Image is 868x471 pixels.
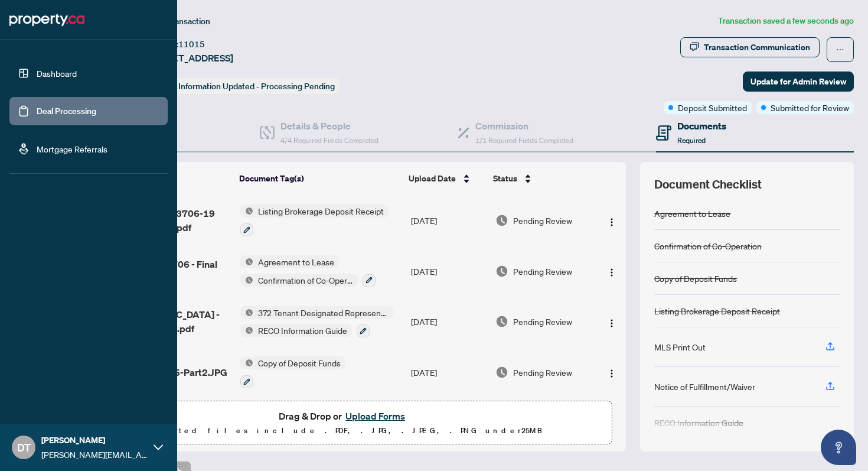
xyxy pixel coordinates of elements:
[677,136,706,145] span: Required
[41,434,148,447] span: [PERSON_NAME]
[513,265,572,278] span: Pending Review
[654,176,762,193] span: Document Checklist
[602,312,621,331] button: Logo
[654,239,762,252] div: Confirmation of Co-Operation
[253,356,345,369] span: Copy of Deposit Funds
[836,46,844,54] span: ellipsis
[253,255,339,268] span: Agreement to Lease
[602,211,621,230] button: Logo
[240,356,345,388] button: Status IconCopy of Deposit Funds
[406,195,491,246] td: [DATE]
[602,363,621,382] button: Logo
[607,319,616,328] img: Logo
[513,214,572,227] span: Pending Review
[513,366,572,379] span: Pending Review
[253,306,393,319] span: 372 Tenant Designated Representation Agreement with Company Schedule A
[240,274,253,287] img: Status Icon
[718,14,854,28] article: Transaction saved a few seconds ago
[280,119,378,133] h4: Details & People
[234,162,404,195] th: Document Tag(s)
[475,136,573,145] span: 1/1 Required Fields Completed
[146,51,233,65] span: [STREET_ADDRESS]
[9,11,84,30] img: logo
[240,356,253,369] img: Status Icon
[253,274,358,287] span: Confirmation of Co-Operation
[513,315,572,328] span: Pending Review
[654,272,737,285] div: Copy of Deposit Funds
[821,430,856,465] button: Open asap
[654,340,706,353] div: MLS Print Out
[279,408,409,424] span: Drag & Drop or
[37,68,77,79] a: Dashboard
[654,207,730,220] div: Agreement to Lease
[240,255,253,268] img: Status Icon
[178,81,335,92] span: Information Updated - Processing Pending
[146,78,340,94] div: Status:
[280,136,378,145] span: 4/4 Required Fields Completed
[83,424,604,438] p: Supported files include .PDF, .JPG, .JPEG, .PNG under 25 MB
[342,408,409,424] button: Upload Forms
[475,119,573,133] h4: Commission
[240,306,393,338] button: Status Icon372 Tenant Designated Representation Agreement with Company Schedule AStatus IconRECO ...
[406,297,491,347] td: [DATE]
[495,315,508,328] img: Document Status
[677,119,726,133] h4: Documents
[680,37,820,57] button: Transaction Communication
[495,214,508,227] img: Document Status
[240,306,253,319] img: Status Icon
[178,39,205,50] span: 11015
[488,162,593,195] th: Status
[76,401,611,445] span: Drag & Drop orUpload FormsSupported files include .PDF, .JPG, .JPEG, .PNG under25MB
[37,144,107,154] a: Mortgage Referrals
[240,324,253,337] img: Status Icon
[493,172,517,185] span: Status
[743,72,854,92] button: Update for Admin Review
[253,204,389,217] span: Listing Brokerage Deposit Receipt
[750,72,846,91] span: Update for Admin Review
[404,162,488,195] th: Upload Date
[240,255,376,287] button: Status IconAgreement to LeaseStatus IconConfirmation of Co-Operation
[607,268,616,277] img: Logo
[678,101,747,114] span: Deposit Submitted
[409,172,456,185] span: Upload Date
[41,448,148,461] span: [PERSON_NAME][EMAIL_ADDRESS][DOMAIN_NAME]
[607,369,616,378] img: Logo
[240,204,253,217] img: Status Icon
[17,439,31,456] span: DT
[495,366,508,379] img: Document Status
[607,217,616,227] img: Logo
[406,246,491,297] td: [DATE]
[240,204,389,236] button: Status IconListing Brokerage Deposit Receipt
[37,106,96,116] a: Deal Processing
[495,265,508,278] img: Document Status
[147,16,210,27] span: View Transaction
[704,38,810,57] div: Transaction Communication
[654,304,780,317] div: Listing Brokerage Deposit Receipt
[654,416,743,429] div: RECO Information Guide
[771,101,849,114] span: Submitted for Review
[654,380,755,393] div: Notice of Fulfillment/Waiver
[253,324,352,337] span: RECO Information Guide
[602,262,621,281] button: Logo
[406,347,491,398] td: [DATE]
